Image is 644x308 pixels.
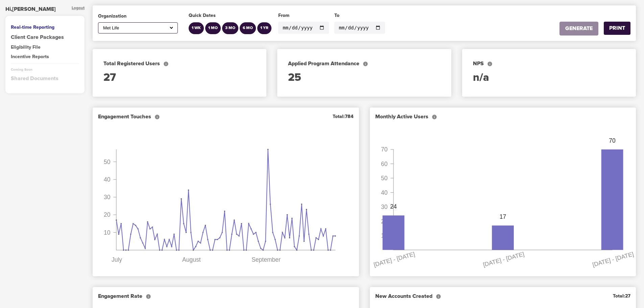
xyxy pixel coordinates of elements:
tspan: 50 [104,159,111,165]
div: From [278,12,329,19]
div: Real-time Reporting [11,24,79,31]
svg: Monthly Active Users. The 30 day rolling count of active users [432,114,437,120]
tspan: 30 [104,194,111,201]
button: 1 WK [189,22,204,34]
div: Total: 27 [613,293,630,300]
tspan: 17 [500,214,506,220]
svg: A widely used satisfaction measure to determine a customer's propensity to recommend the service ... [487,61,493,67]
button: 1 YR [257,22,271,34]
div: n/a [473,70,625,86]
div: Monthly Active Users [375,113,437,121]
a: Client Care Packages [11,33,79,41]
div: GENERATE [565,25,593,32]
button: 6 MO [240,22,256,34]
svg: The total number of participants who attended an Applied Program (live and recorded) during the p... [363,61,368,67]
tspan: 10 [381,233,388,239]
div: 27 [103,70,256,86]
div: Coming Soon [11,67,79,72]
tspan: September [252,256,281,263]
div: Quick Dates [189,12,273,19]
div: Total: 784 [333,113,354,120]
tspan: 24 [390,204,397,210]
tspan: [DATE] - [DATE] [592,251,635,268]
tspan: 50 [381,175,388,182]
button: GENERATE [559,22,598,35]
tspan: August [182,256,201,263]
div: PRINT [609,24,625,32]
tspan: [DATE] - [DATE] [482,251,525,268]
div: New Accounts Created [375,292,441,300]
div: Total Registered Users [103,60,256,68]
div: 1 YR [260,25,268,31]
button: 1 MO [205,22,221,34]
tspan: [DATE] - [DATE] [373,251,415,268]
svg: The total number of engaged touches of the various eM life features and programs during the period. [154,114,160,120]
tspan: 20 [381,218,388,225]
tspan: 40 [104,176,111,183]
div: Logout [72,5,85,13]
div: Hi, [PERSON_NAME] [5,5,56,13]
tspan: 20 [104,212,111,218]
tspan: 10 [104,229,111,236]
tspan: July [112,256,122,263]
tspan: 70 [381,146,388,153]
button: 3 MO [222,22,238,34]
tspan: 40 [381,189,388,196]
div: 1 MO [208,25,218,31]
tspan: 30 [381,204,388,211]
div: Shared Documents [11,75,79,82]
div: Engagement Rate [98,292,151,300]
div: Organization [98,13,178,20]
div: NPS [473,60,625,68]
div: Engagement Touches [98,113,160,121]
div: Applied Program Attendance [288,60,440,68]
div: To [334,12,385,19]
svg: The total number of participants who created accounts for eM Life. [163,61,169,67]
div: 6 MO [243,25,253,31]
tspan: 60 [381,161,388,167]
svg: The number of new unique participants who created accounts for eM Life. [436,294,441,299]
div: 3 MO [225,25,235,31]
div: Eligibility File [11,44,79,51]
svg: Engagement Rate is ET (engagement touches) / MAU (monthly active users), an indicator of engageme... [146,294,151,299]
div: 1 WK [192,25,201,31]
button: PRINT [604,22,630,35]
tspan: 70 [609,137,616,144]
div: 25 [288,70,440,86]
div: Incentive Reports [11,53,79,60]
